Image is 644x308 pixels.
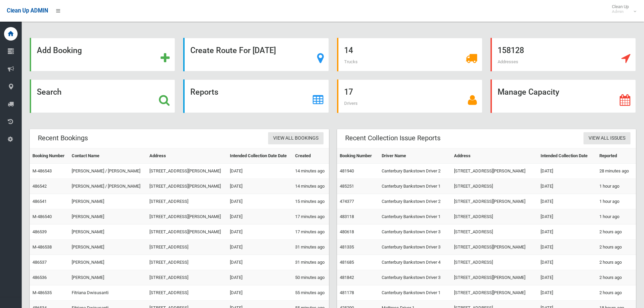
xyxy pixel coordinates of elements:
[183,38,329,71] a: Create Route For [DATE]
[498,87,559,97] strong: Manage Capacity
[147,224,227,240] td: [STREET_ADDRESS][PERSON_NAME]
[292,240,329,255] td: 31 minutes ago
[612,9,629,14] small: Admin
[538,164,597,179] td: [DATE]
[451,240,538,255] td: [STREET_ADDRESS][PERSON_NAME]
[292,164,329,179] td: 14 minutes ago
[538,179,597,194] td: [DATE]
[7,7,48,14] span: Clean Up ADMIN
[340,184,354,189] a: 485251
[451,164,538,179] td: [STREET_ADDRESS][PERSON_NAME]
[227,164,292,179] td: [DATE]
[32,214,52,219] a: M-486540
[292,255,329,270] td: 31 minutes ago
[292,270,329,285] td: 50 minutes ago
[451,224,538,240] td: [STREET_ADDRESS]
[37,46,82,55] strong: Add Booking
[344,87,353,97] strong: 17
[340,199,354,204] a: 474377
[227,255,292,270] td: [DATE]
[451,148,538,164] th: Address
[538,209,597,224] td: [DATE]
[538,270,597,285] td: [DATE]
[538,224,597,240] td: [DATE]
[597,270,636,285] td: 2 hours ago
[147,148,227,164] th: Address
[32,184,47,189] a: 486542
[69,285,147,301] td: Fitriana Dwisusanti
[190,87,218,97] strong: Reports
[292,148,329,164] th: Created
[32,244,52,250] a: M-486538
[538,194,597,209] td: [DATE]
[498,46,524,55] strong: 158128
[451,194,538,209] td: [STREET_ADDRESS][PERSON_NAME]
[69,209,147,224] td: [PERSON_NAME]
[379,164,451,179] td: Canterbury Bankstown Driver 2
[32,199,47,204] a: 486541
[340,214,354,219] a: 483118
[379,224,451,240] td: Canterbury Bankstown Driver 3
[340,168,354,173] a: 481940
[337,132,449,145] header: Recent Collection Issue Reports
[69,224,147,240] td: [PERSON_NAME]
[292,179,329,194] td: 14 minutes ago
[69,194,147,209] td: [PERSON_NAME]
[344,101,358,106] span: Drivers
[379,285,451,301] td: Canterbury Bankstown Driver 1
[190,46,276,55] strong: Create Route For [DATE]
[37,87,62,97] strong: Search
[379,209,451,224] td: Canterbury Bankstown Driver 1
[147,240,227,255] td: [STREET_ADDRESS]
[69,164,147,179] td: [PERSON_NAME] / [PERSON_NAME]
[609,4,636,14] span: Clean Up
[32,275,47,280] a: 486536
[597,255,636,270] td: 2 hours ago
[538,240,597,255] td: [DATE]
[379,240,451,255] td: Canterbury Bankstown Driver 3
[583,132,630,145] a: View All Issues
[69,270,147,285] td: [PERSON_NAME]
[32,260,47,265] a: 486537
[227,179,292,194] td: [DATE]
[597,194,636,209] td: 1 hour ago
[69,255,147,270] td: [PERSON_NAME]
[597,240,636,255] td: 2 hours ago
[491,79,636,113] a: Manage Capacity
[337,38,482,71] a: 14 Trucks
[292,209,329,224] td: 17 minutes ago
[147,209,227,224] td: [STREET_ADDRESS][PERSON_NAME]
[32,229,47,234] a: 486539
[379,179,451,194] td: Canterbury Bankstown Driver 1
[491,38,636,71] a: 158128 Addresses
[147,194,227,209] td: [STREET_ADDRESS]
[32,168,52,173] a: M-486543
[379,270,451,285] td: Canterbury Bankstown Driver 3
[379,255,451,270] td: Canterbury Bankstown Driver 4
[32,290,52,295] a: M-486535
[451,209,538,224] td: [STREET_ADDRESS]
[147,255,227,270] td: [STREET_ADDRESS]
[69,240,147,255] td: [PERSON_NAME]
[340,275,354,280] a: 481842
[597,285,636,301] td: 2 hours ago
[147,179,227,194] td: [STREET_ADDRESS][PERSON_NAME]
[268,132,324,145] a: View All Bookings
[292,194,329,209] td: 15 minutes ago
[538,148,597,164] th: Intended Collection Date
[597,209,636,224] td: 1 hour ago
[451,255,538,270] td: [STREET_ADDRESS]
[183,79,329,113] a: Reports
[30,148,69,164] th: Booking Number
[147,270,227,285] td: [STREET_ADDRESS]
[344,59,358,64] span: Trucks
[340,244,354,250] a: 481335
[292,285,329,301] td: 55 minutes ago
[227,148,292,164] th: Intended Collection Date Date
[340,260,354,265] a: 481685
[340,290,354,295] a: 481178
[597,179,636,194] td: 1 hour ago
[147,164,227,179] td: [STREET_ADDRESS][PERSON_NAME]
[451,179,538,194] td: [STREET_ADDRESS]
[451,270,538,285] td: [STREET_ADDRESS][PERSON_NAME]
